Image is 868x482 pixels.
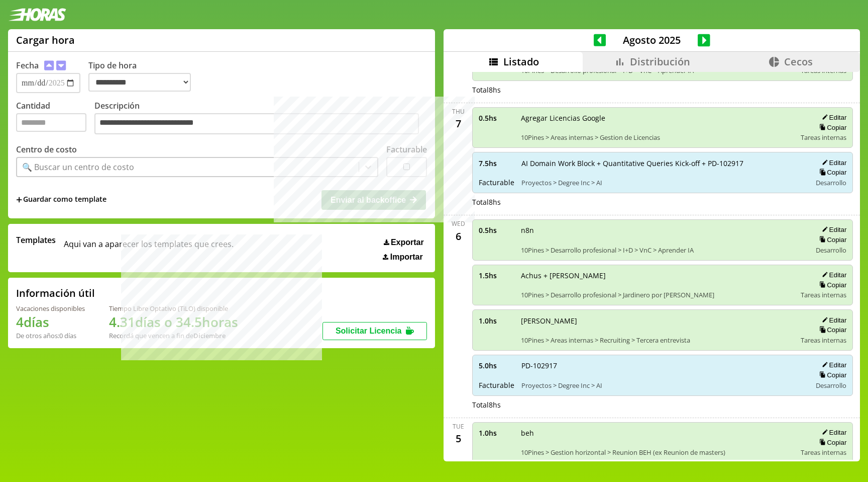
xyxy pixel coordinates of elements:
[630,55,690,68] span: Distribución
[816,381,846,390] span: Desarrollo
[472,85,853,95] div: Total 8 hs
[381,237,427,248] button: Exportar
[16,194,106,205] span: +Guardar como template
[109,304,238,313] div: Tiempo Libre Optativo (TiLO) disponible
[521,271,794,280] span: Achus + [PERSON_NAME]
[479,361,514,370] span: 5.0 hs
[391,238,424,247] span: Exportar
[521,113,794,123] span: Agregar Licencias Google
[521,448,794,457] span: 10Pines > Gestion horizontal > Reunion BEH (ex Reunion de masters)
[88,73,191,92] select: Tipo de hora
[819,271,846,279] button: Editar
[503,55,539,68] span: Listado
[816,371,846,379] button: Copiar
[8,8,66,21] img: logotipo
[521,225,804,235] span: n8n
[390,253,423,262] span: Importar
[479,178,514,187] span: Facturable
[819,225,846,234] button: Editar
[88,60,199,93] label: Tipo de hora
[479,113,514,123] span: 0.5 hs
[784,55,813,68] span: Cecos
[521,316,794,326] span: [PERSON_NAME]
[801,336,846,345] span: Tareas internas
[450,116,466,132] div: 7
[16,33,75,47] h1: Cargar hora
[816,123,846,132] button: Copiar
[472,400,853,410] div: Total 8 hs
[22,162,134,173] div: 🔍 Buscar un centro de costo
[16,100,94,137] label: Cantidad
[521,336,794,345] span: 10Pines > Areas internas > Recruiting > Tercera entrevista
[94,113,419,134] textarea: Descripción
[819,113,846,122] button: Editar
[16,286,95,300] h2: Información útil
[816,168,846,177] button: Copiar
[816,438,846,447] button: Copiar
[816,281,846,289] button: Copiar
[444,72,860,460] div: scrollable content
[479,380,514,390] span: Facturable
[479,225,514,235] span: 0.5 hs
[386,144,427,155] label: Facturable
[16,194,22,205] span: +
[521,246,804,255] span: 10Pines > Desarrollo profesional > I+D > VnC > Aprender IA
[819,316,846,325] button: Editar
[472,197,853,207] div: Total 8 hs
[816,235,846,244] button: Copiar
[801,133,846,142] span: Tareas internas
[521,178,804,187] span: Proyectos > Degree Inc > AI
[94,100,427,137] label: Descripción
[453,422,464,431] div: Tue
[816,246,846,255] span: Desarrollo
[801,290,846,299] span: Tareas internas
[109,331,238,340] div: Recordá que vencen a fin de
[816,178,846,187] span: Desarrollo
[450,431,466,447] div: 5
[479,428,514,438] span: 1.0 hs
[322,322,427,340] button: Solicitar Licencia
[521,290,794,299] span: 10Pines > Desarrollo profesional > Jardinero por [PERSON_NAME]
[521,133,794,142] span: 10Pines > Areas internas > Gestion de Licencias
[479,271,514,280] span: 1.5 hs
[816,326,846,334] button: Copiar
[64,234,234,262] span: Aqui van a aparecer los templates que crees.
[16,113,86,132] input: Cantidad
[193,331,226,340] b: Diciembre
[479,316,514,326] span: 1.0 hs
[16,313,85,331] h1: 4 días
[109,313,238,331] h1: 4.31 días o 34.5 horas
[450,228,466,244] div: 6
[521,381,804,390] span: Proyectos > Degree Inc > AI
[452,219,465,228] div: Wed
[521,158,804,168] span: AI Domain Work Block + Quantitative Queries Kick-off + PD-102917
[606,33,698,47] span: Agosto 2025
[16,331,85,340] div: De otros años: 0 días
[452,107,465,116] div: Thu
[479,158,514,168] span: 7.5 hs
[801,448,846,457] span: Tareas internas
[16,60,39,71] label: Fecha
[16,304,85,313] div: Vacaciones disponibles
[521,428,794,438] span: beh
[16,144,77,155] label: Centro de costo
[336,327,402,335] span: Solicitar Licencia
[16,234,56,246] span: Templates
[819,428,846,437] button: Editar
[521,361,804,370] span: PD-102917
[819,361,846,369] button: Editar
[819,158,846,167] button: Editar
